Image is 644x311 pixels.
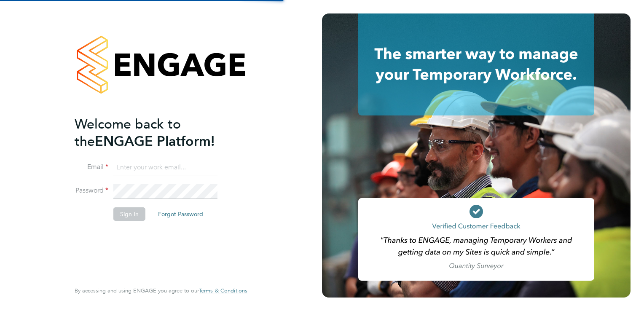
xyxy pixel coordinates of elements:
label: Password [75,186,108,195]
button: Sign In [113,207,145,221]
input: Enter your work email... [113,160,217,175]
label: Email [75,163,108,172]
span: Welcome back to the [75,116,181,150]
button: Forgot Password [151,207,210,221]
span: By accessing and using ENGAGE you agree to our [75,287,247,294]
a: Terms & Conditions [199,287,247,294]
h2: ENGAGE Platform! [75,115,239,150]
